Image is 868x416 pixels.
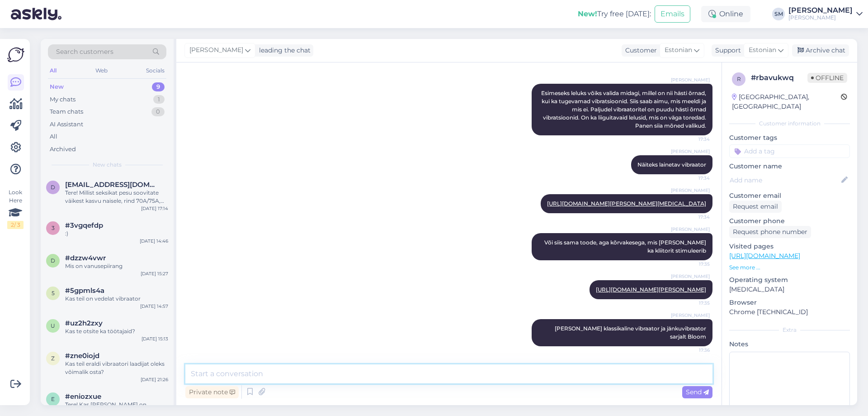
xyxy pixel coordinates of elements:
div: Extra [729,326,850,334]
input: Add name [730,175,840,185]
div: All [48,65,58,77]
div: Try free [DATE]: [578,9,651,19]
div: Customer information [729,120,850,128]
span: diannaojala@gmail.com [65,181,159,189]
p: Chrome [TECHNICAL_ID] [729,307,850,317]
span: 17:35 [676,300,710,306]
div: All [50,132,57,141]
div: [DATE] 15:27 [141,270,168,277]
div: Online [701,6,750,22]
span: u [51,322,55,329]
span: 17:34 [676,175,710,182]
p: Customer phone [729,216,850,226]
span: Send [686,388,709,396]
span: e [51,396,55,402]
div: Archived [50,145,76,154]
div: [DATE] 14:46 [140,238,168,244]
div: Archive chat [792,44,849,57]
div: 2 / 3 [7,221,24,229]
div: Socials [144,65,166,77]
div: [DATE] 17:14 [141,205,168,212]
span: 5 [52,290,55,296]
p: Customer email [729,191,850,201]
a: [URL][DOMAIN_NAME][PERSON_NAME][MEDICAL_DATA] [547,200,706,207]
div: leading the chat [255,46,311,55]
span: #dzzw4vwr [65,254,106,262]
div: [GEOGRAPHIC_DATA], [GEOGRAPHIC_DATA] [732,92,841,111]
div: Look Here [7,188,24,229]
div: 1 [153,95,165,104]
span: #eniozxue [65,392,101,401]
div: [DATE] 21:26 [141,376,168,383]
span: [PERSON_NAME] [671,77,710,83]
div: SM [772,8,785,20]
p: Customer name [729,162,850,171]
span: [PERSON_NAME] [671,187,710,194]
span: [PERSON_NAME] [189,45,243,55]
span: 3 [52,225,55,231]
div: [DATE] 15:13 [142,335,168,342]
span: Estonian [665,45,692,55]
div: 0 [151,107,165,116]
p: Browser [729,298,850,307]
div: Team chats [50,107,83,116]
span: 17:34 [676,136,710,143]
span: #3vgqefdp [65,221,103,230]
p: Operating system [729,275,850,285]
div: Request email [729,201,782,213]
button: Emails [655,5,690,23]
span: [PERSON_NAME] [671,273,710,280]
div: Support [712,46,741,55]
p: Visited pages [729,242,850,251]
div: Request phone number [729,226,811,238]
b: New! [578,10,597,18]
div: Kas teil eraldi vibraatori laadijat oleks võimalik osta? [65,360,168,376]
span: Estonian [749,45,776,55]
span: Või siis sama toode, aga kõrvakesega, mis [PERSON_NAME] ka kliitorit stimuleerib [544,239,708,254]
a: [PERSON_NAME][PERSON_NAME] [788,7,863,21]
div: [PERSON_NAME] [788,7,853,14]
div: My chats [50,95,75,104]
div: Customer [622,46,657,55]
div: :) [65,230,168,238]
span: 17:35 [676,261,710,268]
div: AI Assistant [50,120,83,129]
span: #5gpmls4a [65,287,104,295]
span: d [51,184,55,191]
a: [URL][DOMAIN_NAME][PERSON_NAME] [596,286,706,293]
span: Search customers [56,47,113,57]
div: Kas te otsite ka töötajaid? [65,327,168,335]
p: Notes [729,339,850,349]
span: Näiteks lainetav vibraator [637,161,706,168]
a: [URL][DOMAIN_NAME] [729,252,800,260]
div: [PERSON_NAME] [788,14,853,21]
span: [PERSON_NAME] klassikaline vibraator ja jänkuvibraator sarjalt Bloom [555,325,708,340]
div: Private note [185,386,239,398]
span: New chats [93,161,122,169]
span: Esimeseks leluks võiks valida midagi, millel on nii hästi õrnad, kui ka tugevamad vibratsioonid. ... [541,90,708,129]
div: Kas teil on vedelat vibraator [65,295,168,303]
span: 17:34 [676,214,710,220]
div: New [50,82,64,91]
span: z [51,355,55,362]
p: Customer tags [729,133,850,143]
span: 17:36 [676,347,710,354]
div: Mis on vanusepiirang [65,262,168,270]
span: #uz2h2zxy [65,319,103,327]
span: [PERSON_NAME] [671,312,710,319]
span: d [51,257,55,264]
img: Askly Logo [7,46,24,63]
span: [PERSON_NAME] [671,226,710,233]
div: # rbavukwq [751,72,807,83]
div: Web [94,65,109,77]
p: [MEDICAL_DATA] [729,285,850,294]
div: 9 [152,82,165,91]
p: See more ... [729,263,850,272]
span: Offline [807,73,847,83]
span: [PERSON_NAME] [671,148,710,155]
input: Add a tag [729,144,850,158]
div: Tere! Millist seksikat pesu soovitate väikest kasvu naisele, rind 70A/75A, pikkus 161cm? Soovin a... [65,189,168,205]
span: r [737,76,741,82]
span: #zne0iojd [65,352,99,360]
div: [DATE] 14:57 [140,303,168,310]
